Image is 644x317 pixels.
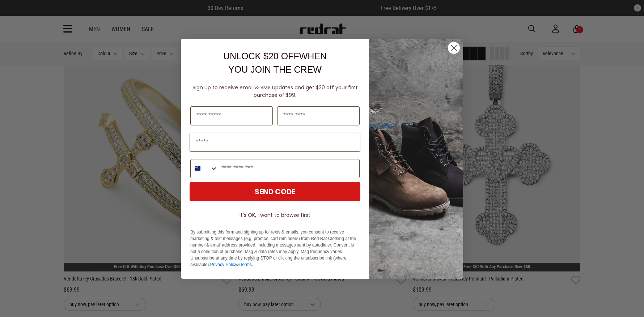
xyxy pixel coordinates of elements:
[228,64,322,74] span: YOU JOIN THE CREW
[190,106,273,125] input: First Name
[369,39,463,279] img: f7662613-148e-4c88-9575-6c6b5b55a647.jpeg
[192,84,358,99] span: Sign up to receive email & SMS updates and get $20 off your first purchase of $99.
[6,3,27,25] button: Open LiveChat chat widget
[190,133,360,152] input: Email
[190,182,360,201] button: SEND CODE
[195,166,200,171] img: New Zealand
[448,42,460,54] button: Close dialog
[191,159,218,178] button: Search Countries
[190,209,360,222] button: It's OK, I want to browse first
[190,229,360,268] p: By submitting this form and signing up for texts & emails, you consent to receive marketing & tex...
[223,51,299,61] span: UNLOCK $20 OFF
[240,262,252,267] a: Terms
[210,262,237,267] a: Privacy Policy
[299,51,327,61] span: WHEN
